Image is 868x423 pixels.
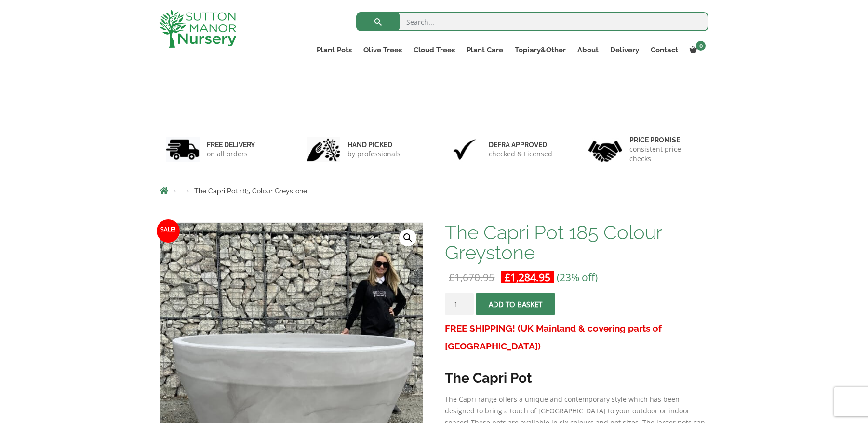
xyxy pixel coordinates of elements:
button: Add to basket [476,293,555,315]
h6: Defra approved [489,141,552,149]
input: Search... [356,12,708,31]
bdi: 1,670.95 [449,270,494,284]
a: Cloud Trees [408,43,461,57]
strong: The Capri Pot [445,370,532,386]
span: £ [505,270,510,284]
a: Plant Pots [311,43,358,57]
a: About [572,43,604,57]
input: Product quantity [445,293,474,315]
p: on all orders [207,149,255,159]
img: 3.jpg [448,137,481,162]
h3: FREE SHIPPING! (UK Mainland & covering parts of [GEOGRAPHIC_DATA]) [445,320,708,355]
img: 4.jpg [588,135,622,164]
h1: The Capri Pot 185 Colour Greystone [445,222,708,263]
p: checked & Licensed [489,149,552,159]
img: 2.jpg [307,137,340,162]
p: by professionals [347,149,401,159]
h6: Price promise [629,136,703,144]
a: Contact [645,43,684,57]
a: Delivery [604,43,645,57]
img: 1.jpg [166,137,200,162]
span: £ [449,270,454,284]
span: (23% off) [557,270,598,284]
p: consistent price checks [629,144,703,164]
a: Olive Trees [358,43,408,57]
span: 0 [696,41,706,51]
a: 0 [684,43,708,57]
a: Plant Care [461,43,509,57]
a: Topiary&Other [509,43,572,57]
nav: Breadcrumbs [160,187,709,194]
h6: FREE DELIVERY [207,141,255,149]
bdi: 1,284.95 [505,270,550,284]
h6: hand picked [347,141,401,149]
a: View full-screen image gallery [399,229,416,246]
img: logo [159,10,236,48]
span: The Capri Pot 185 Colour Greystone [194,187,307,195]
span: Sale! [157,219,180,243]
